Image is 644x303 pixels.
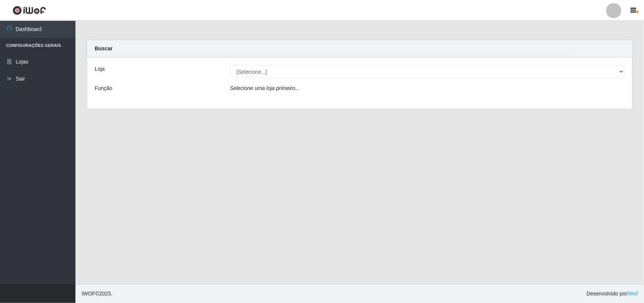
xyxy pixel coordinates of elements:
[587,290,638,298] span: Desenvolvido por
[95,45,112,51] strong: Buscar
[81,290,112,298] span: © 2025 .
[95,84,112,92] label: Função
[230,85,300,91] i: Selecione uma loja primeiro...
[81,291,95,297] span: IWOF
[627,291,638,297] a: iWof
[95,65,105,73] label: Loja
[12,6,46,15] img: CoreUI Logo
